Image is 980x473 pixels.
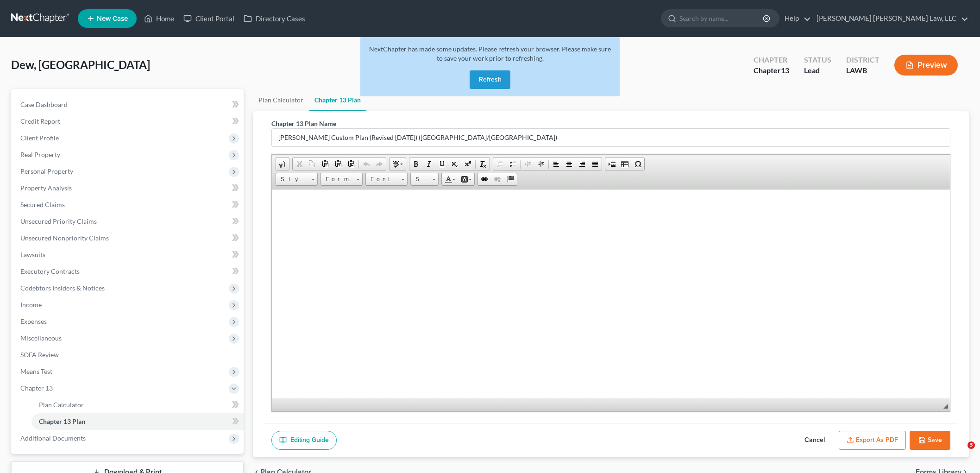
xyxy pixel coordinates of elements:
span: 3 [967,441,975,449]
a: Insert/Remove Bulleted List [506,158,519,170]
input: Search by name... [679,10,764,27]
span: Plan Calculator [39,401,84,409]
a: Directory Cases [239,10,310,27]
a: Plan Calculator [31,397,244,413]
span: SOFA Review [20,351,59,359]
a: Copy [306,158,319,170]
button: Refresh [470,70,510,89]
span: Styles [276,173,308,185]
span: NextChapter has made some updates. Please refresh your browser. Please make sure to save your wor... [369,45,611,62]
a: Case Dashboard [13,96,244,113]
a: Unsecured Nonpriority Claims [13,230,244,246]
span: Format [321,173,353,185]
span: Property Analysis [20,184,72,192]
a: Insert Special Character [631,158,644,170]
a: Editing Guide [271,431,337,450]
a: Document Properties [276,158,289,170]
a: Unlink [491,173,504,185]
a: Align Left [550,158,563,170]
a: Remove Format [477,158,490,170]
a: Chapter 13 Plan [309,89,366,111]
a: Credit Report [13,113,244,130]
a: Chapter 13 Plan [31,413,244,430]
input: Enter name... [272,129,950,146]
a: SOFA Review [13,347,244,363]
div: Chapter [754,65,789,76]
a: Client Portal [179,10,239,27]
button: Preview [894,55,958,76]
span: Executory Contracts [20,267,80,275]
a: Superscript [461,158,474,170]
a: Format [320,173,363,186]
span: Size [411,173,429,185]
a: Text Color [442,173,458,185]
span: Client Profile [20,134,59,142]
a: Home [139,10,179,27]
a: Link [478,173,491,185]
span: Font [366,173,398,185]
span: New Case [97,15,128,22]
span: Miscellaneous [20,334,62,342]
a: [PERSON_NAME] [PERSON_NAME] Law, LLC [812,10,968,27]
a: Styles [276,173,318,186]
span: Personal Property [20,167,73,175]
div: Chapter [754,55,789,65]
span: Case Dashboard [20,101,68,108]
span: Real Property [20,151,60,158]
a: Insert/Remove Numbered List [493,158,506,170]
a: Bold [409,158,422,170]
a: Help [780,10,811,27]
a: Justify [589,158,602,170]
a: Redo [373,158,386,170]
span: Unsecured Nonpriority Claims [20,234,109,242]
a: Paste [319,158,332,170]
a: Subscript [448,158,461,170]
span: Chapter 13 Plan [39,417,85,425]
label: Chapter 13 Plan Name [271,119,336,128]
div: LAWB [846,65,879,76]
iframe: Rich Text Editor, document-ckeditor [272,189,950,398]
span: Codebtors Insiders & Notices [20,284,105,292]
a: Lawsuits [13,246,244,263]
span: 13 [781,66,789,75]
span: Means Test [20,367,52,375]
a: Spell Checker [389,158,406,170]
span: Additional Documents [20,434,86,442]
span: Unsecured Priority Claims [20,217,97,225]
a: Size [410,173,439,186]
span: Lawsuits [20,251,45,259]
span: Chapter 13 [20,384,53,392]
button: Export as PDF [839,431,906,450]
a: Underline [435,158,448,170]
a: Italic [422,158,435,170]
a: Paste from Word [345,158,358,170]
a: Paste as plain text [332,158,345,170]
div: Lead [804,65,831,76]
a: Insert Page Break for Printing [605,158,618,170]
a: Unsecured Priority Claims [13,213,244,230]
a: Plan Calculator [253,89,309,111]
span: Resize [943,404,948,409]
a: Table [618,158,631,170]
a: Undo [360,158,373,170]
a: Secured Claims [13,196,244,213]
span: Credit Report [20,117,60,125]
button: Cancel [794,431,835,450]
span: Dew, [GEOGRAPHIC_DATA] [11,58,150,71]
span: Income [20,301,42,309]
a: Center [563,158,576,170]
a: Background Color [458,173,474,185]
a: Executory Contracts [13,263,244,280]
a: Align Right [576,158,589,170]
div: Status [804,55,831,65]
a: Increase Indent [534,158,547,170]
a: Anchor [504,173,517,185]
span: Expenses [20,317,47,325]
a: Decrease Indent [521,158,534,170]
button: Save [910,431,950,450]
a: Cut [293,158,306,170]
iframe: Intercom live chat [949,441,971,464]
span: Secured Claims [20,201,65,208]
div: District [846,55,879,65]
a: Font [365,173,408,186]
